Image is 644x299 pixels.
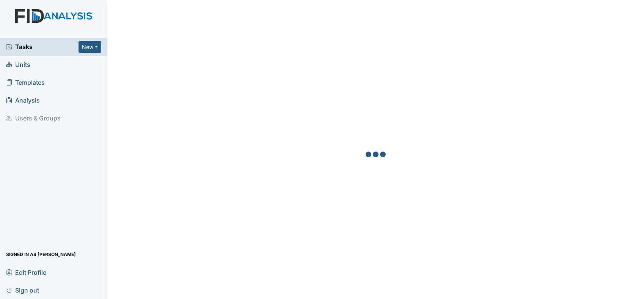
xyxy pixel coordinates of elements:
[6,59,30,71] span: Units
[6,266,46,278] span: Edit Profile
[6,284,39,296] span: Sign out
[6,95,40,106] span: Analysis
[6,248,76,260] span: Signed in as [PERSON_NAME]
[79,41,101,53] button: New
[6,42,79,51] a: Tasks
[6,77,45,89] span: Templates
